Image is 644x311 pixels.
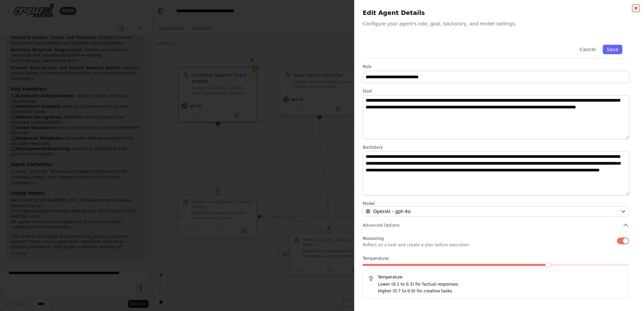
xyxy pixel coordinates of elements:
span: Temperature: [363,256,390,261]
label: Backstory [363,145,629,150]
span: Reasoning [363,236,384,241]
p: Configure your agent's role, goal, backstory, and model settings. [363,20,636,27]
h5: Temperature [368,274,623,280]
p: Lower (0.1 to 0.3) for factual responses. [378,281,623,288]
label: Goal [363,88,629,94]
p: Reflect on a task and create a plan before execution [363,242,469,248]
h2: Edit Agent Details [363,8,636,18]
label: Role [363,64,629,69]
button: OpenAI - gpt-4o [363,206,629,216]
span: OpenAI - gpt-4o [373,208,411,215]
button: Cancel [576,45,600,54]
p: Higher (0.7 to 0.9) for creative tasks. [378,288,623,295]
button: Advanced Options [363,222,629,229]
span: Advanced Options [363,223,399,228]
label: Model [363,201,629,206]
button: Save [603,45,622,54]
